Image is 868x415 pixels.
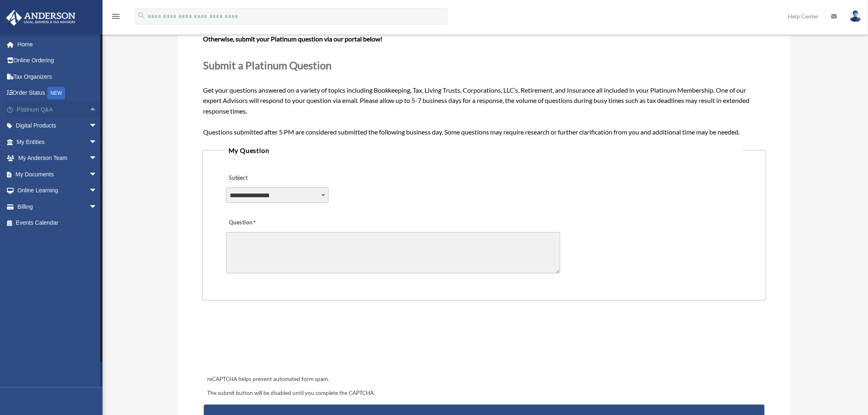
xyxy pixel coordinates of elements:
[6,36,110,52] a: Home
[89,182,105,199] span: arrow_drop_down
[6,166,110,182] a: My Documentsarrow_drop_down
[111,14,121,21] a: menu
[89,101,105,118] span: arrow_drop_up
[47,87,65,99] div: NEW
[203,59,331,71] span: Submit a Platinum Question
[850,10,862,22] img: User Pic
[89,134,105,150] span: arrow_drop_down
[137,11,146,20] i: search
[4,10,78,26] img: Anderson Advisors Platinum Portal
[6,134,110,150] a: My Entitiesarrow_drop_down
[6,118,110,134] a: Digital Productsarrow_drop_down
[6,150,110,166] a: My Anderson Teamarrow_drop_down
[203,35,382,43] b: Otherwise, submit your Platinum question via our portal below!
[89,118,105,135] span: arrow_drop_down
[204,388,765,398] div: The submit button will be disabled until you complete the CAPTCHA.
[6,198,110,215] a: Billingarrow_drop_down
[6,52,110,69] a: Online Ordering
[111,11,121,21] i: menu
[6,68,110,85] a: Tax Organizers
[225,145,743,156] legend: My Question
[89,150,105,167] span: arrow_drop_down
[6,85,110,102] a: Order StatusNEW
[203,12,765,136] span: Get your questions answered on a variety of topics including Bookkeeping, Tax, Living Trusts, Cor...
[226,172,304,184] label: Subject
[204,374,765,384] div: reCAPTCHA helps prevent automated form spam.
[205,326,329,358] iframe: reCAPTCHA
[89,198,105,215] span: arrow_drop_down
[226,217,290,228] label: Question
[89,166,105,183] span: arrow_drop_down
[6,101,110,118] a: Platinum Q&Aarrow_drop_up
[6,215,110,231] a: Events Calendar
[6,182,110,199] a: Online Learningarrow_drop_down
